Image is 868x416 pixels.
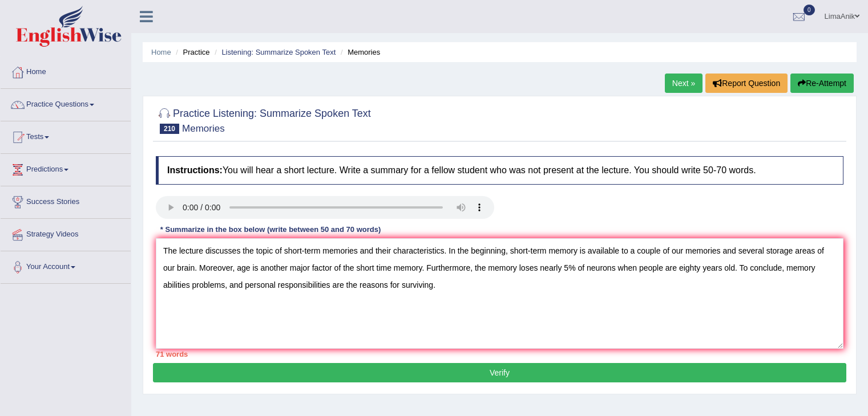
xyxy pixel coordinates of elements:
div: * Summarize in the box below (write between 50 and 70 words) [156,225,385,235]
button: Report Question [705,74,788,93]
a: Listening: Summarize Spoken Text [221,48,336,56]
li: Memories [338,47,380,58]
b: Instructions: [167,165,223,175]
a: Home [151,48,171,56]
a: Practice Questions [1,89,131,117]
span: 0 [804,5,815,15]
a: Predictions [1,154,131,182]
li: Practice [173,47,209,58]
a: Tests [1,121,131,150]
button: Verify [153,363,846,382]
button: Re-Attempt [790,74,854,93]
a: Your Account [1,251,131,280]
span: 210 [160,124,179,134]
small: Memories [182,123,225,134]
a: Next » [665,74,703,93]
h2: Practice Listening: Summarize Spoken Text [156,105,371,134]
div: 71 words [156,349,843,360]
a: Home [1,56,131,85]
h4: You will hear a short lecture. Write a summary for a fellow student who was not present at the le... [156,156,843,185]
a: Strategy Videos [1,219,131,247]
a: Success Stories [1,186,131,215]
